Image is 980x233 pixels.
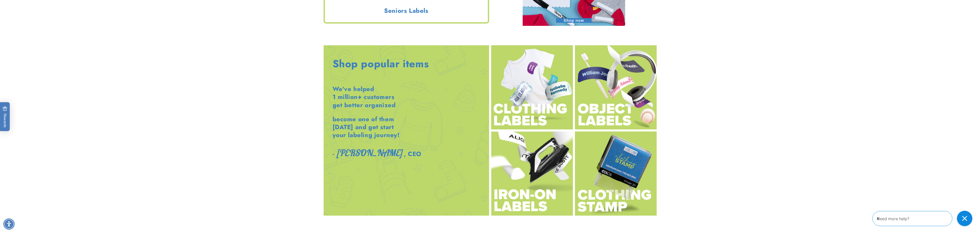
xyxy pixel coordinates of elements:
[491,45,573,129] img: Clothing label options
[325,7,488,15] h2: Seniors Labels
[872,209,975,228] iframe: Gorgias Floating Chat
[491,131,573,216] img: Iron on label options
[575,45,657,129] img: Objects label options
[556,18,592,23] span: Shop now
[333,115,400,158] strong: become one of them [DATE] and get start your labeling journey! -
[575,131,657,216] img: Clothing stamp options
[3,106,7,127] span: Rewards
[333,57,429,70] h2: Shop popular items
[336,147,402,158] strong: [PERSON_NAME]
[404,149,421,158] strong: , CEO
[333,84,396,109] strong: We've helped 1 million+ customers get better organized
[3,218,15,230] div: Accessibility Menu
